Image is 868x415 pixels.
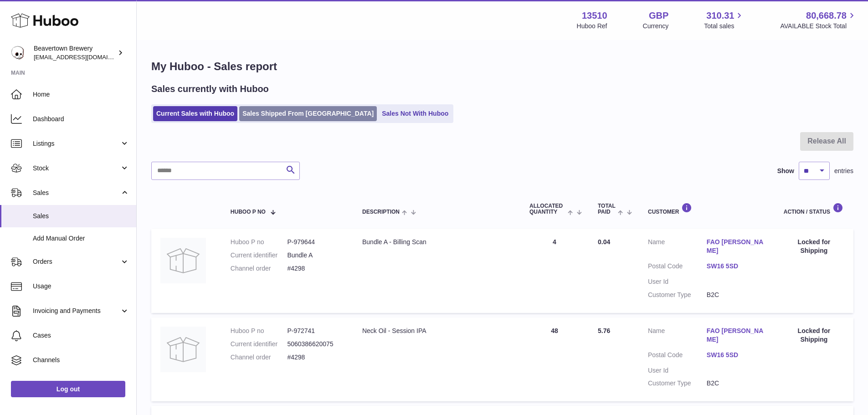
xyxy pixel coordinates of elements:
a: FAO [PERSON_NAME] [707,327,765,344]
a: Sales Not With Huboo [379,106,452,121]
span: Sales [33,212,129,220]
dd: B2C [707,291,765,299]
dt: Name [648,327,707,346]
span: Add Manual Order [33,234,129,243]
span: Total sales [704,22,745,31]
dt: User Id [648,366,707,375]
a: FAO [PERSON_NAME] [707,238,765,255]
dt: Huboo P no [231,327,288,335]
strong: GBP [649,10,668,22]
a: 80,668.78 AVAILABLE Stock Total [780,10,857,31]
dd: Bundle A [287,251,344,260]
span: [EMAIL_ADDRESS][DOMAIN_NAME] [34,53,134,61]
span: Huboo P no [231,209,266,215]
a: 310.31 Total sales [704,10,745,31]
dt: Current identifier [231,340,288,348]
div: Locked for Shipping [784,327,844,344]
td: 48 [520,318,589,401]
dt: User Id [648,277,707,286]
span: Channels [33,356,129,364]
a: Log out [11,381,125,397]
img: internalAdmin-13510@internal.huboo.com [11,46,25,60]
span: Listings [33,139,120,148]
span: 310.31 [706,10,734,22]
div: Bundle A - Billing Scan [362,238,511,246]
div: Action / Status [784,203,844,215]
dd: #4298 [287,353,344,362]
span: Sales [33,189,120,197]
label: Show [777,167,794,175]
dt: Channel order [231,264,288,273]
dt: Current identifier [231,251,288,260]
span: Dashboard [33,115,129,123]
span: 5.76 [598,327,610,334]
div: Neck Oil - Session IPA [362,327,511,335]
dt: Customer Type [648,291,707,299]
div: Currency [643,22,669,31]
dd: B2C [707,379,765,388]
dd: 5060386620075 [287,340,344,348]
span: Invoicing and Payments [33,307,120,315]
div: Beavertown Brewery [34,44,116,61]
a: Current Sales with Huboo [153,106,237,121]
div: Locked for Shipping [784,238,844,255]
h1: My Huboo - Sales report [151,59,853,74]
span: Stock [33,164,120,173]
span: Cases [33,331,129,340]
dt: Postal Code [648,351,707,362]
strong: 13510 [582,10,607,22]
span: Home [33,90,129,99]
span: 80,668.78 [806,10,847,22]
img: no-photo.jpg [160,238,206,283]
span: 0.04 [598,238,610,246]
span: Description [362,209,400,215]
dt: Huboo P no [231,238,288,246]
a: SW16 5SD [707,262,765,271]
span: AVAILABLE Stock Total [780,22,857,31]
dt: Customer Type [648,379,707,388]
dt: Postal Code [648,262,707,273]
span: entries [834,167,853,175]
span: Usage [33,282,129,291]
img: no-photo.jpg [160,327,206,372]
td: 4 [520,229,589,313]
dd: P-979644 [287,238,344,246]
span: ALLOCATED Quantity [529,203,565,215]
div: Customer [648,203,765,215]
a: Sales Shipped From [GEOGRAPHIC_DATA] [239,106,377,121]
span: Total paid [598,203,616,215]
dd: P-972741 [287,327,344,335]
dt: Name [648,238,707,257]
div: Huboo Ref [577,22,607,31]
h2: Sales currently with Huboo [151,83,269,95]
dd: #4298 [287,264,344,273]
dt: Channel order [231,353,288,362]
span: Orders [33,257,120,266]
a: SW16 5SD [707,351,765,359]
